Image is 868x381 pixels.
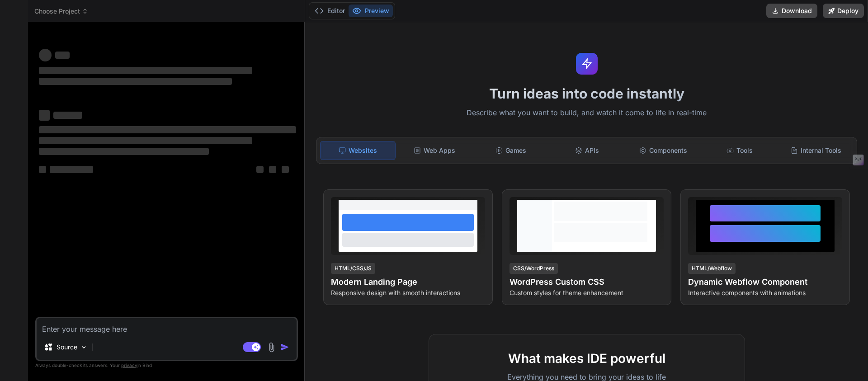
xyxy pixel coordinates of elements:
button: Download [766,4,817,18]
p: Responsive design with smooth interactions [331,288,485,297]
span: ‌ [39,148,209,155]
div: Web Apps [397,141,472,160]
p: Custom styles for theme enhancement [509,288,664,297]
h1: Turn ideas into code instantly [311,85,863,102]
button: Preview [349,5,393,17]
img: icon [280,343,289,352]
img: Pick Models [80,343,88,351]
span: Choose Project [34,7,88,16]
span: ‌ [39,110,50,121]
span: ‌ [39,166,46,173]
p: Always double-check its answers. Your in Bind [35,361,298,370]
span: ‌ [50,166,93,173]
span: ‌ [269,166,276,173]
button: Deploy [823,4,864,18]
span: ‌ [39,137,252,144]
span: ‌ [53,112,82,119]
div: CSS/WordPress [509,263,558,274]
p: Interactive components with animations [688,288,842,297]
span: ‌ [39,78,232,85]
span: ‌ [39,49,52,61]
div: Internal Tools [778,141,853,160]
span: ‌ [55,52,70,59]
p: Describe what you want to build, and watch it come to life in real-time [311,107,863,119]
h4: WordPress Custom CSS [509,276,664,288]
div: HTML/Webflow [688,263,736,274]
span: privacy [121,362,137,368]
div: Components [626,141,701,160]
div: Games [474,141,548,160]
span: ‌ [39,67,252,74]
h2: What makes IDE powerful [443,349,730,368]
span: ‌ [282,166,289,173]
span: ‌ [39,126,296,133]
div: Tools [703,141,777,160]
h4: Modern Landing Page [331,276,485,288]
div: HTML/CSS/JS [331,263,375,274]
span: ‌ [256,166,264,173]
p: Source [57,343,77,352]
div: APIs [550,141,624,160]
button: Editor [311,5,349,17]
div: Websites [320,141,396,160]
h4: Dynamic Webflow Component [688,276,842,288]
img: attachment [266,342,277,353]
